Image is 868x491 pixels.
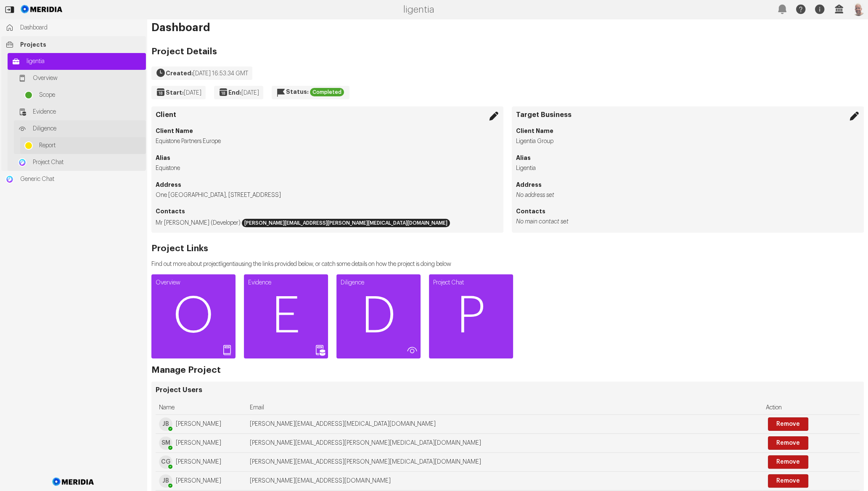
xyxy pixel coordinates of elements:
[336,274,421,358] a: DiligenceD
[176,420,221,428] span: [PERSON_NAME]
[250,401,759,414] div: Email
[1,36,146,53] a: Projects
[151,24,864,32] h1: Dashboard
[156,68,166,78] svg: Created On
[516,207,860,215] h4: Contacts
[156,127,499,135] h4: Client Name
[429,274,513,358] a: Project ChatP
[14,104,146,120] a: Evidence
[20,175,142,183] span: Generic Chat
[159,474,172,488] span: Jon Brookes
[156,218,499,228] li: Mr [PERSON_NAME] (Developer)
[166,70,193,76] strong: Created:
[159,436,172,450] span: SM
[516,127,860,135] h4: Client Name
[176,477,221,485] span: [PERSON_NAME]
[228,90,241,96] strong: End:
[159,455,172,469] span: Chris Gauld
[39,91,142,99] span: Scope
[168,446,172,450] div: available
[159,401,243,414] div: Name
[33,125,142,133] span: Diligence
[768,474,808,488] button: Remove
[33,158,142,167] span: Project Chat
[516,164,860,173] li: Ligentia
[516,154,860,162] h4: Alias
[429,291,513,342] span: P
[286,89,309,95] strong: Status:
[176,439,221,447] span: [PERSON_NAME]
[156,207,499,215] h4: Contacts
[156,111,499,119] h3: Client
[516,219,569,225] i: No main contact set
[159,417,172,431] span: JB
[1,19,146,36] a: Dashboard
[246,415,762,434] td: [PERSON_NAME][EMAIL_ADDRESS][MEDICAL_DATA][DOMAIN_NAME]
[246,472,762,491] td: [PERSON_NAME][EMAIL_ADDRESS][DOMAIN_NAME]
[768,455,808,469] button: Remove
[1,171,146,188] a: Generic ChatGeneric Chat
[14,70,146,87] a: Overview
[20,40,142,49] span: Projects
[516,111,860,119] h3: Target Business
[336,291,421,342] span: D
[14,120,146,137] a: Diligence
[516,192,554,198] i: No address set
[159,474,172,488] span: JB
[156,154,499,162] h4: Alias
[168,464,172,469] div: available
[156,137,499,146] li: Equistone Partners Europe
[151,260,451,268] p: Find out more about project ligentia using the links provided below, or catch some details on how...
[242,219,450,227] div: [PERSON_NAME][EMAIL_ADDRESS][PERSON_NAME][MEDICAL_DATA][DOMAIN_NAME]
[5,175,14,183] img: Generic Chat
[151,274,236,358] a: OverviewO
[159,455,172,469] span: CG
[516,180,860,189] h4: Address
[151,244,451,253] h2: Project Links
[151,48,349,56] h2: Project Details
[516,137,860,146] li: Ligentia Group
[159,417,172,431] span: Jon Brookes
[159,436,172,450] span: Scott Mackay
[18,158,26,167] img: Project Chat
[20,87,146,104] a: Scope
[168,483,172,488] div: available
[852,3,865,16] img: Profile Icon
[8,53,146,70] a: ligentia
[768,436,808,450] button: Remove
[246,434,762,453] td: [PERSON_NAME][EMAIL_ADDRESS][PERSON_NAME][MEDICAL_DATA][DOMAIN_NAME]
[39,141,142,150] span: Report
[168,427,172,431] div: available
[766,401,856,414] div: Action
[33,108,142,116] span: Evidence
[246,453,762,472] td: [PERSON_NAME][EMAIL_ADDRESS][PERSON_NAME][MEDICAL_DATA][DOMAIN_NAME]
[51,472,96,491] img: Meridia Logo
[166,90,184,96] strong: Start:
[244,274,328,358] a: EvidenceE
[14,154,146,171] a: Project ChatProject Chat
[20,137,146,154] a: Report
[156,164,499,173] li: Equistone
[193,71,248,77] span: [DATE] 16:53:34 GMT
[156,386,860,394] h3: Project Users
[184,90,201,96] span: [DATE]
[244,291,328,342] span: E
[26,57,142,66] span: ligentia
[176,458,221,466] span: [PERSON_NAME]
[310,88,344,96] div: Completed
[241,90,259,96] span: [DATE]
[151,291,236,342] span: O
[156,180,499,189] h4: Address
[151,366,221,374] h2: Manage Project
[156,191,499,199] li: One [GEOGRAPHIC_DATA], [STREET_ADDRESS]
[33,74,142,82] span: Overview
[768,417,808,431] button: Remove
[20,24,142,32] span: Dashboard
